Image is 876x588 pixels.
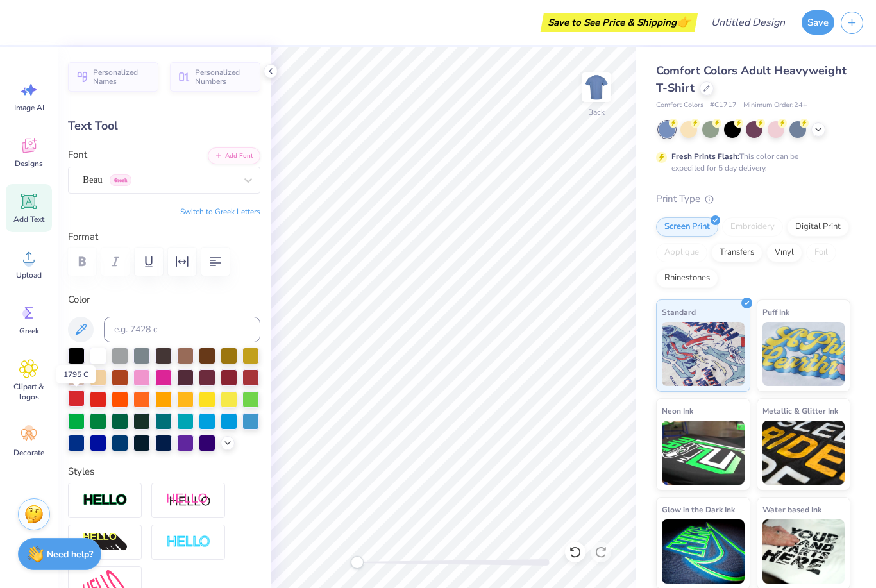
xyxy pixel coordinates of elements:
button: Save [802,10,834,35]
span: Puff Ink [762,305,789,319]
span: Water based Ink [762,503,821,516]
span: Designs [15,158,43,169]
span: Comfort Colors Adult Heavyweight T-Shirt [656,63,847,96]
img: 3D Illusion [83,532,128,553]
label: Styles [68,464,94,479]
span: Standard [662,305,696,319]
div: Vinyl [766,243,802,262]
button: Switch to Greek Letters [180,206,260,217]
div: Digital Print [787,217,849,237]
img: Shadow [166,492,211,508]
label: Color [68,292,260,307]
img: Back [584,74,609,100]
span: Personalized Numbers [195,68,253,86]
strong: Need help? [47,548,93,560]
span: Add Text [13,214,44,224]
img: Neon Ink [662,421,745,485]
div: Embroidery [722,217,783,237]
div: Transfers [711,243,762,262]
span: Personalized Names [93,68,151,86]
img: Puff Ink [762,322,845,386]
button: Add Font [208,147,260,164]
img: Negative Space [166,535,211,550]
span: Image AI [14,103,44,113]
div: Text Tool [68,117,260,135]
img: Metallic & Glitter Ink [762,421,845,485]
label: Font [68,147,87,162]
span: 👉 [677,14,691,29]
span: Upload [16,270,42,280]
div: Accessibility label [351,556,364,569]
span: Clipart & logos [8,382,50,402]
span: Decorate [13,448,44,458]
div: 1795 C [56,365,96,383]
input: e.g. 7428 c [104,317,260,342]
div: Save to See Price & Shipping [544,13,695,32]
input: Untitled Design [701,10,795,35]
img: Water based Ink [762,519,845,584]
div: Screen Print [656,217,718,237]
img: Glow in the Dark Ink [662,519,745,584]
button: Personalized Names [68,62,158,92]
div: Applique [656,243,707,262]
img: Stroke [83,493,128,508]
div: This color can be expedited for 5 day delivery. [671,151,829,174]
span: Neon Ink [662,404,693,417]
strong: Fresh Prints Flash: [671,151,739,162]
span: Minimum Order: 24 + [743,100,807,111]
span: Metallic & Glitter Ink [762,404,838,417]
span: Comfort Colors [656,100,703,111]
img: Standard [662,322,745,386]
div: Rhinestones [656,269,718,288]
label: Format [68,230,260,244]
div: Print Type [656,192,850,206]
div: Back [588,106,605,118]
div: Foil [806,243,836,262]
button: Personalized Numbers [170,62,260,92]
span: Glow in the Dark Ink [662,503,735,516]
span: Greek [19,326,39,336]
span: # C1717 [710,100,737,111]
